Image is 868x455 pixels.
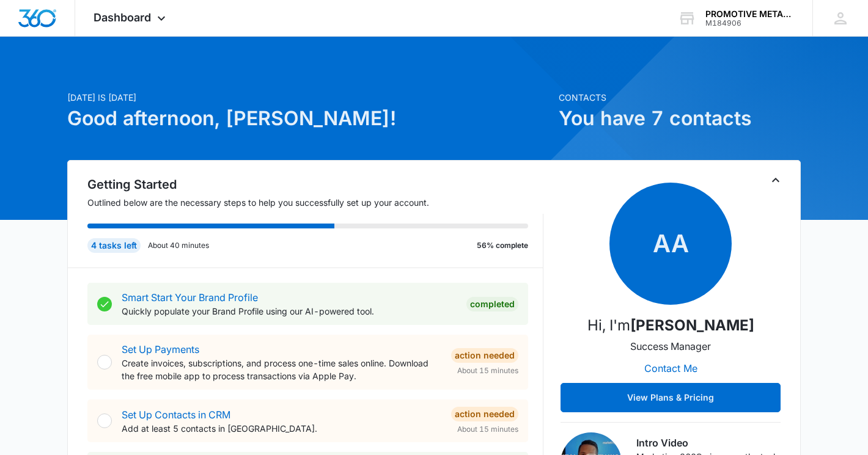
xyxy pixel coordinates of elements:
[94,11,151,24] span: Dashboard
[87,196,543,209] p: Outlined below are the necessary steps to help you successfully set up your account.
[632,354,710,383] button: Contact Me
[559,91,801,104] p: Contacts
[705,9,795,19] div: account name
[457,365,518,376] span: About 15 minutes
[630,316,754,334] strong: [PERSON_NAME]
[768,173,783,187] button: Toggle Collapse
[122,409,230,421] a: Set Up Contacts in CRM
[67,91,551,104] p: [DATE] is [DATE]
[87,238,141,253] div: 4 tasks left
[587,315,754,337] p: Hi, I'm
[451,348,518,363] div: Action Needed
[630,339,711,354] p: Success Manager
[477,240,528,251] p: 56% complete
[561,383,781,412] button: View Plans & Pricing
[705,19,795,27] div: account id
[559,104,801,133] h1: You have 7 contacts
[67,104,551,133] h1: Good afternoon, [PERSON_NAME]!
[636,435,781,450] h3: Intro Video
[122,305,457,318] p: Quickly populate your Brand Profile using our AI-powered tool.
[451,407,518,421] div: Action Needed
[609,183,732,305] span: AA
[122,291,258,304] a: Smart Start Your Brand Profile
[87,175,543,194] h2: Getting Started
[466,297,518,311] div: Completed
[457,424,518,435] span: About 15 minutes
[122,343,199,355] a: Set Up Payments
[122,422,441,435] p: Add at least 5 contacts in [GEOGRAPHIC_DATA].
[148,240,209,251] p: About 40 minutes
[122,357,441,382] p: Create invoices, subscriptions, and process one-time sales online. Download the free mobile app t...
